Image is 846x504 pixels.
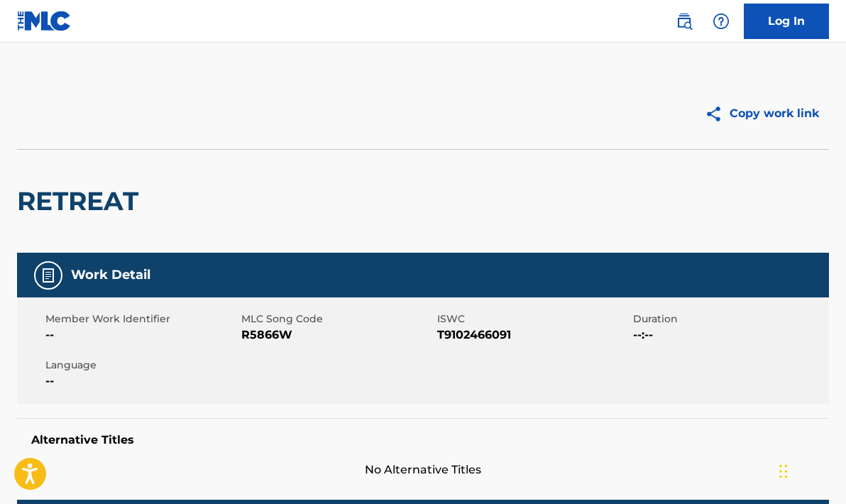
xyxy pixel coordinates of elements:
[676,13,693,30] img: search
[241,327,434,344] span: R5866W
[241,312,434,327] span: MLC Song Code
[45,327,238,344] span: --
[45,373,238,390] span: --
[437,312,630,327] span: ISWC
[17,461,829,478] span: No Alternative Titles
[705,105,730,123] img: Copy work link
[695,96,829,131] button: Copy work link
[713,13,730,30] img: help
[744,4,829,39] a: Log In
[17,185,145,217] h2: RETREAT
[707,7,735,35] div: Help
[45,358,238,373] span: Language
[437,327,630,344] span: T9102466091
[633,312,825,327] span: Duration
[31,433,815,447] h5: Alternative Titles
[71,267,150,283] h5: Work Detail
[633,327,825,344] span: --:--
[40,267,57,284] img: Work Detail
[775,436,846,504] iframe: Chat Widget
[45,312,238,327] span: Member Work Identifier
[779,450,788,493] div: Drag
[670,7,698,35] a: Public Search
[17,11,72,31] img: MLC Logo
